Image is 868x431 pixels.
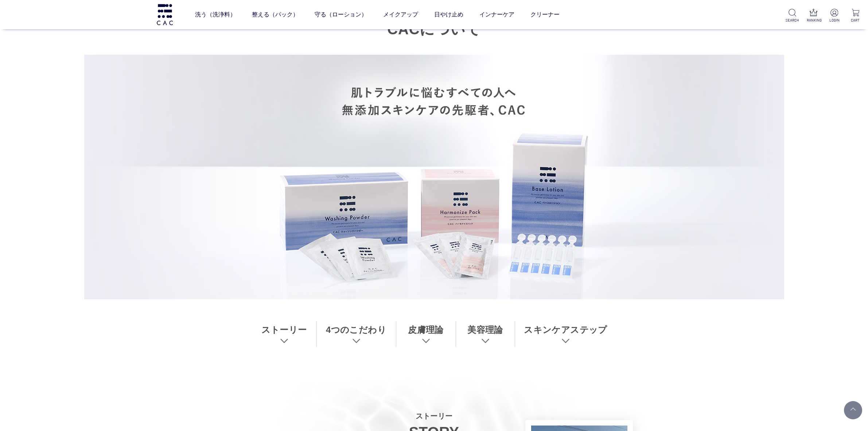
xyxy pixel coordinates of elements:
a: LOGIN [828,9,841,23]
a: クリーナー [530,4,560,25]
a: 4つのこだわり [317,321,396,347]
img: logo [156,4,174,25]
p: CART [849,18,862,23]
a: スキンケアステップ [515,321,616,347]
a: ストーリー [252,321,317,347]
a: 洗う（洗浄料） [195,4,236,25]
p: SEARCH [786,18,799,23]
a: メイクアップ [383,4,418,25]
a: CART [849,9,862,23]
a: SEARCH [786,9,799,23]
a: インナーケア [479,4,514,25]
a: 整える（パック） [252,4,299,25]
a: 日やけ止め [434,4,463,25]
p: RANKING [807,18,820,23]
a: 美容理論 [456,321,515,347]
a: 皮膚理論 [396,321,456,347]
a: 守る（ローション） [315,4,367,25]
p: LOGIN [828,18,841,23]
a: RANKING [807,9,820,23]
